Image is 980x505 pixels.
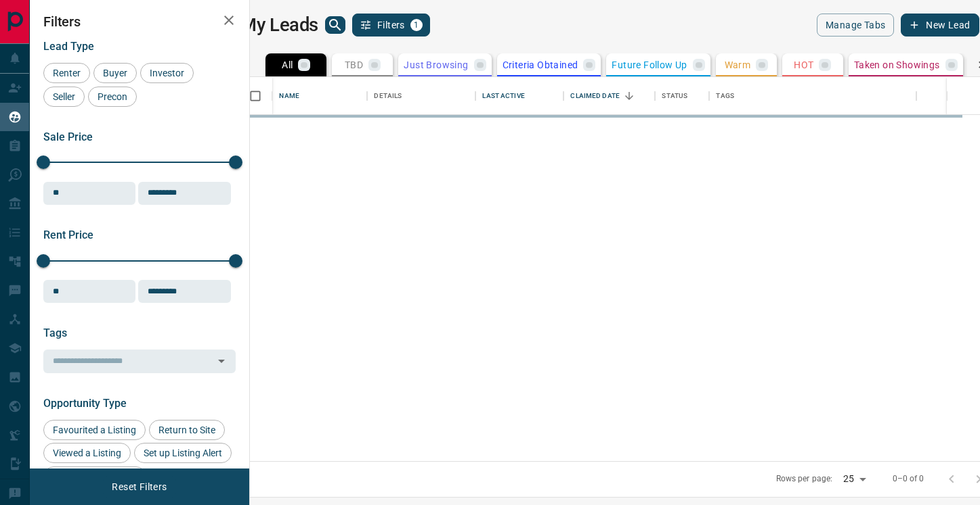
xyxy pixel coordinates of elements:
h1: My Leads [240,14,318,36]
p: Future Follow Up [612,60,687,70]
button: Reset Filters [103,475,175,498]
span: Favourited a Listing [48,425,141,435]
h2: Filters [43,14,236,30]
span: Viewed a Listing [48,448,126,458]
span: Seller [48,91,80,102]
p: All [282,60,293,70]
div: Return to Site [149,420,225,440]
div: Viewed a Listing [43,443,131,463]
div: Tags [716,77,734,115]
span: Return to Site [154,425,220,435]
div: Name [279,77,299,115]
div: Seller [43,87,85,107]
div: Tags [709,77,916,115]
button: Filters1 [352,14,430,37]
span: Investor [145,68,189,78]
div: Details [374,77,402,115]
p: TBD [345,60,363,70]
div: Name [272,77,367,115]
p: Warm [725,60,751,70]
p: Just Browsing [404,60,468,70]
p: HOT [794,60,813,70]
div: Renter [43,63,90,83]
div: Claimed Date [563,77,655,115]
p: Taken on Showings [854,60,940,70]
span: Buyer [98,68,132,78]
span: Lead Type [43,40,94,53]
div: Favourited a Listing [43,420,146,440]
button: Open [212,352,231,370]
div: Claimed Date [570,77,620,115]
div: Status [655,77,709,115]
span: Precon [93,91,132,102]
p: Rows per page: [776,473,833,485]
button: search button [325,16,345,34]
button: New Lead [901,14,979,37]
div: Buyer [93,63,137,83]
span: Tags [43,327,67,339]
span: Set up Listing Alert [139,448,227,458]
span: Renter [48,68,85,78]
button: Sort [620,87,639,105]
span: Rent Price [43,229,93,241]
span: 1 [412,20,421,30]
div: Last Active [482,77,524,115]
button: Manage Tabs [817,14,894,37]
div: Precon [88,87,137,107]
p: 0–0 of 0 [893,473,924,485]
p: Criteria Obtained [503,60,578,70]
div: Set up Listing Alert [134,443,232,463]
span: Sale Price [43,130,93,143]
div: 25 [838,469,870,489]
div: Details [367,77,475,115]
div: Investor [140,63,194,83]
div: Status [662,77,687,115]
div: Last Active [475,77,563,115]
span: Opportunity Type [43,397,127,410]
